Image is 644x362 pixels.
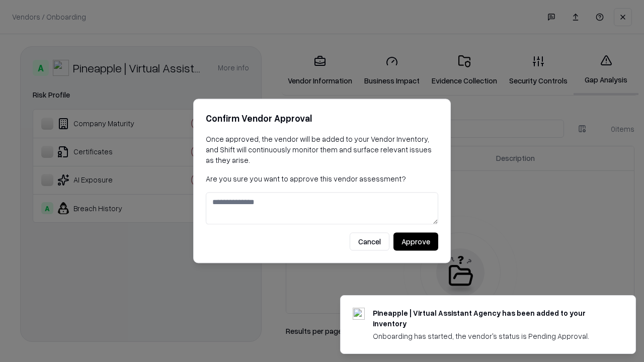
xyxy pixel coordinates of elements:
button: Approve [393,233,438,251]
p: Are you sure you want to approve this vendor assessment? [206,173,438,184]
p: Once approved, the vendor will be added to your Vendor Inventory, and Shift will continuously mon... [206,134,438,165]
button: Cancel [350,233,389,251]
h2: Confirm Vendor Approval [206,111,438,126]
div: Pineapple | Virtual Assistant Agency has been added to your inventory [373,308,611,329]
img: trypineapple.com [353,308,365,320]
div: Onboarding has started, the vendor's status is Pending Approval. [373,331,611,341]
